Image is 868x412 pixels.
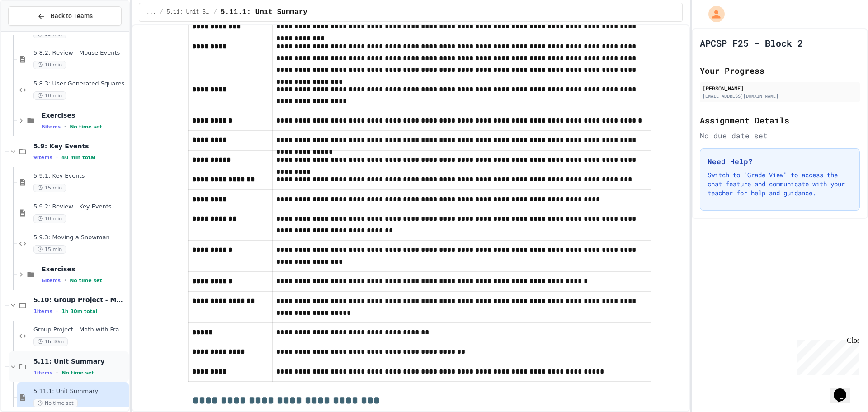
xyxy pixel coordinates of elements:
span: No time set [61,370,94,376]
span: 40 min total [61,155,95,161]
span: 1 items [33,370,52,376]
div: No due date set [700,130,860,141]
span: Group Project - Math with Fractions [33,326,127,334]
div: [PERSON_NAME] [703,84,857,92]
iframe: chat widget [830,376,859,403]
span: 5.9.3: Moving a Snowman [33,234,127,242]
h2: Assignment Details [700,114,860,127]
div: My Account [699,4,727,24]
span: 1h 30m total [61,308,97,314]
span: 15 min [33,245,66,254]
div: [EMAIL_ADDRESS][DOMAIN_NAME] [703,93,857,99]
span: 5.10: Group Project - Math with Fractions [33,296,127,304]
span: 10 min [33,91,66,100]
span: Exercises [42,265,127,273]
span: 5.9.1: Key Events [33,172,127,180]
span: • [64,277,66,284]
span: ... [146,9,156,16]
span: / [160,9,163,16]
span: 5.11.1: Unit Summary [33,388,127,395]
span: 9 items [33,155,52,161]
span: 5.8.2: Review - Mouse Events [33,49,127,57]
span: 15 min [33,184,66,192]
span: • [56,369,58,376]
span: 5.11: Unit Summary [167,9,210,16]
span: 10 min [33,61,66,69]
span: 6 items [42,124,61,130]
span: 6 items [42,278,61,284]
span: / [214,9,217,16]
span: No time set [70,278,102,284]
span: 10 min [33,214,66,223]
iframe: chat widget [793,336,859,375]
span: No time set [70,124,102,130]
div: Chat with us now!Close [4,4,62,57]
span: 5.11.1: Unit Summary [221,7,307,18]
span: 5.8.3: User-Generated Squares [33,80,127,88]
button: Back to Teams [8,6,122,26]
span: 5.9: Key Events [33,142,127,150]
span: Back to Teams [51,11,93,21]
h3: Need Help? [708,156,852,167]
span: No time set [33,399,78,407]
span: 5.11: Unit Summary [33,357,127,365]
h1: APCSP F25 - Block 2 [700,37,803,49]
span: • [56,308,58,315]
span: 1 items [33,308,52,314]
span: 5.9.2: Review - Key Events [33,203,127,211]
h2: Your Progress [700,64,860,77]
span: • [64,123,66,130]
span: 1h 30m [33,337,68,346]
span: Exercises [42,111,127,119]
span: • [56,154,58,161]
p: Switch to "Grade View" to access the chat feature and communicate with your teacher for help and ... [708,170,852,198]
